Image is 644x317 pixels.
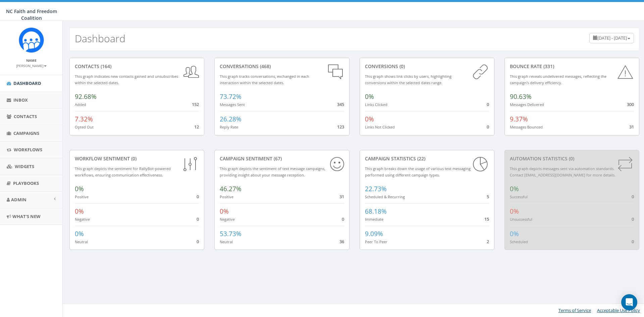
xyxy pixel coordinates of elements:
[510,74,606,85] small: This graph reveals undelivered messages, reflecting the campaign's delivery efficiency.
[220,124,238,129] small: Reply Rate
[365,92,374,101] span: 0%
[510,115,528,123] span: 9.37%
[16,63,47,68] small: [PERSON_NAME]
[632,194,634,200] span: 0
[632,216,634,222] span: 0
[510,217,532,222] small: Unsuccessful
[197,216,199,222] span: 0
[365,74,451,85] small: This graph shows link clicks by users, highlighting conversions within the selected dates range.
[220,239,233,244] small: Neutral
[220,194,233,199] small: Positive
[220,184,241,193] span: 46.27%
[6,8,57,21] span: NC Faith and Freedom Coalition
[13,80,41,86] span: Dashboard
[365,229,383,238] span: 9.09%
[220,74,309,85] small: This graph tracks conversations, exchanged in each interaction within the selected dates.
[621,294,637,310] div: Open Intercom Messenger
[365,184,387,193] span: 22.73%
[365,155,489,162] div: Campaign Statistics
[11,197,26,203] span: Admin
[220,229,241,238] span: 53.73%
[13,180,39,186] span: Playbooks
[337,124,344,130] span: 123
[130,155,137,162] span: (0)
[75,194,89,199] small: Positive
[365,115,374,123] span: 0%
[510,207,519,216] span: 0%
[75,207,84,216] span: 0%
[337,101,344,107] span: 345
[365,194,405,199] small: Scheduled & Recurring
[75,155,199,162] div: Workflow Sentiment
[597,307,640,313] a: Acceptable Use Policy
[272,155,282,162] span: (67)
[416,155,425,162] span: (22)
[487,239,489,245] span: 2
[510,166,615,177] small: This graph depicts messages sent via automation standards. Contact [EMAIL_ADDRESS][DOMAIN_NAME] f...
[75,115,93,123] span: 7.32%
[597,35,627,41] span: [DATE] - [DATE]
[398,63,405,69] span: (0)
[365,166,471,177] small: This graph breaks down the usage of various text messaging performed using different campaign types.
[629,124,634,130] span: 31
[75,184,84,193] span: 0%
[13,97,28,103] span: Inbox
[14,147,42,153] span: Workflows
[510,194,528,199] small: Successful
[339,239,344,245] span: 36
[75,92,97,101] span: 92.68%
[75,74,178,85] small: This graph indicates new contacts gained and unsubscribes within the selected dates.
[13,130,39,136] span: Campaigns
[220,63,344,70] div: conversations
[510,155,634,162] div: Automation Statistics
[14,113,37,119] span: Contacts
[75,217,90,222] small: Negative
[484,216,489,222] span: 15
[197,239,199,245] span: 0
[339,194,344,200] span: 31
[627,101,634,107] span: 300
[220,155,344,162] div: Campaign Sentiment
[26,58,37,63] small: Name
[75,63,199,70] div: contacts
[487,101,489,107] span: 0
[510,92,532,101] span: 90.63%
[220,166,325,177] small: This graph depicts the sentiment of text message campaigns, providing insight about your message ...
[12,213,41,219] span: What's New
[342,216,344,222] span: 0
[194,124,199,130] span: 12
[510,229,519,238] span: 0%
[75,102,86,107] small: Added
[510,102,544,107] small: Messages Delivered
[75,229,84,238] span: 0%
[365,207,387,216] span: 68.18%
[15,163,34,169] span: Widgets
[510,239,528,244] small: Scheduled
[99,63,111,69] span: (164)
[197,194,199,200] span: 0
[510,184,519,193] span: 0%
[16,62,47,68] a: [PERSON_NAME]
[542,63,554,69] span: (331)
[220,115,241,123] span: 26.28%
[487,194,489,200] span: 5
[75,239,88,244] small: Neutral
[220,102,245,107] small: Messages Sent
[510,124,543,129] small: Messages Bounced
[487,124,489,130] span: 0
[365,63,489,70] div: conversions
[365,239,387,244] small: Peer To Peer
[259,63,271,69] span: (468)
[365,217,383,222] small: Immediate
[19,28,44,53] img: Rally_Corp_Icon.png
[192,101,199,107] span: 152
[75,166,171,177] small: This graph depicts the sentiment for RallyBot-powered workflows, ensuring communication effective...
[558,307,591,313] a: Terms of Service
[365,124,395,129] small: Links Not Clicked
[75,124,94,129] small: Opted Out
[365,102,387,107] small: Links Clicked
[75,33,125,44] h2: Dashboard
[220,217,235,222] small: Negative
[568,155,574,162] span: (0)
[632,239,634,245] span: 0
